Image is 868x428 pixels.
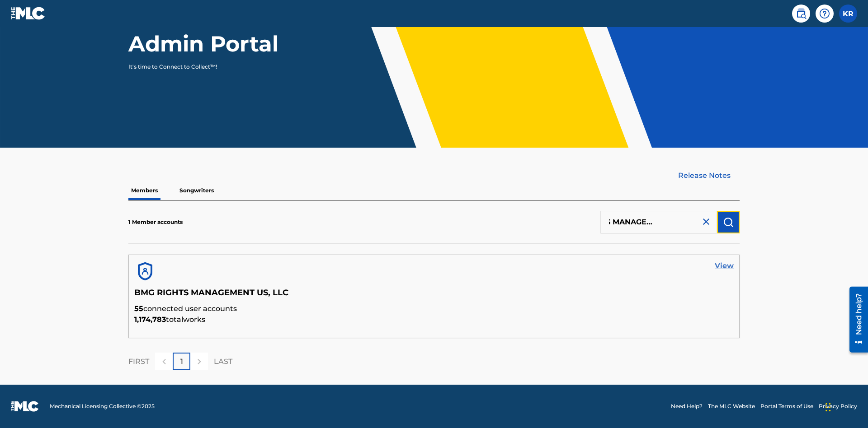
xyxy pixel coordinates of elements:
[796,8,807,19] img: search
[180,356,183,367] p: 1
[134,303,734,314] p: connected user accounts
[816,5,834,23] div: Help
[128,218,183,226] p: 1 Member accounts
[134,261,156,282] img: account
[701,216,712,227] img: close
[760,402,813,410] a: Portal Terms of Use
[678,170,740,181] a: Release Notes
[128,181,160,200] p: Members
[826,394,831,421] div: Drag
[134,288,734,303] h5: BMG RIGHTS MANAGEMENT US, LLC
[128,63,285,71] p: It's time to Connect to Collect™!
[819,402,857,410] a: Privacy Policy
[214,356,232,367] p: LAST
[134,314,734,325] p: total works
[11,7,46,20] img: MLC Logo
[819,8,830,19] img: help
[723,217,734,228] img: Search Works
[843,283,868,357] iframe: Resource Center
[671,402,703,410] a: Need Help?
[134,315,166,324] span: 1,174,783
[708,402,755,410] a: The MLC Website
[177,181,217,200] p: Songwriters
[715,261,734,271] a: View
[134,304,143,313] span: 55
[823,385,868,428] iframe: Chat Widget
[128,356,149,367] p: FIRST
[792,5,810,23] a: Public Search
[11,401,39,412] img: logo
[50,402,155,410] span: Mechanical Licensing Collective © 2025
[600,211,717,233] input: Search Members
[839,5,857,23] div: User Menu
